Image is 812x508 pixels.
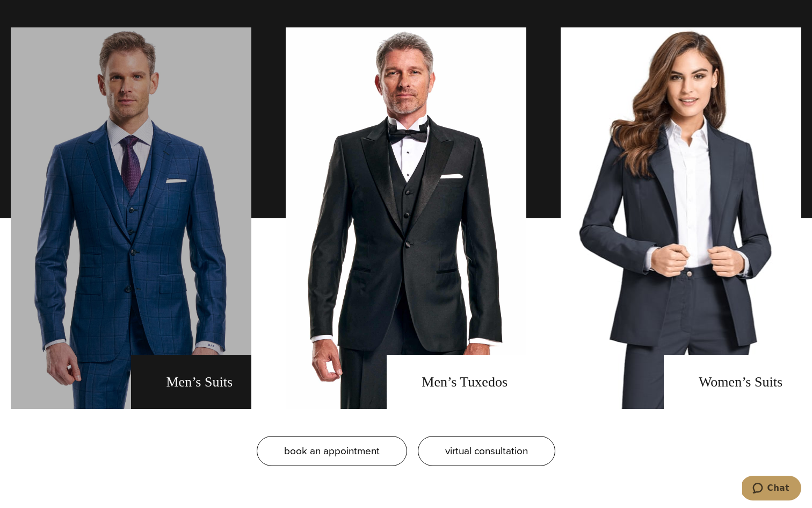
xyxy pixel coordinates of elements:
a: Women's Suits [561,27,801,409]
a: virtual consultation [418,436,555,466]
span: book an appointment [284,443,380,459]
a: book an appointment [257,436,407,466]
span: virtual consultation [445,443,528,459]
a: men's tuxedos [286,27,526,409]
a: men's suits [11,27,251,409]
iframe: Opens a widget where you can chat to one of our agents [742,476,801,503]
